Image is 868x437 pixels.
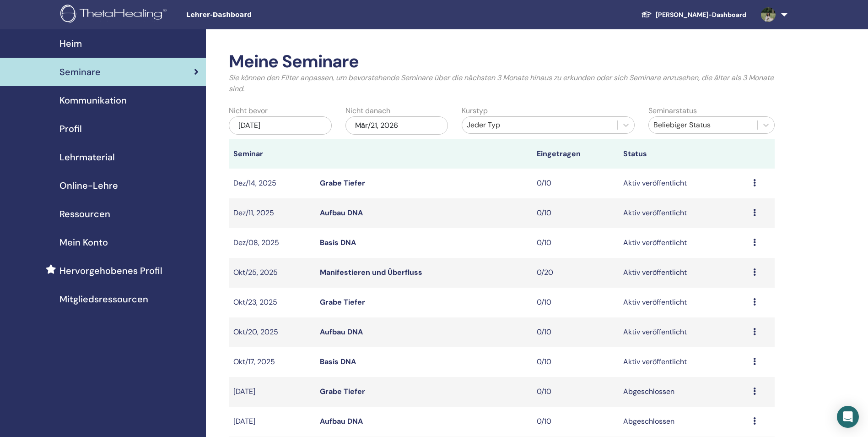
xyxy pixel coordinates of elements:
a: Aufbau DNA [320,327,363,337]
label: Nicht bevor [229,105,268,116]
span: Lehrer-Dashboard [186,10,323,20]
td: Aktiv veröffentlicht [619,228,749,258]
label: Seminarstatus [648,105,697,116]
div: Mär/21, 2026 [345,116,448,135]
td: 0/10 [532,377,619,407]
td: Abgeschlossen [619,377,749,407]
a: Grabe Tiefer [320,387,365,396]
h2: Meine Seminare [229,51,775,72]
span: Hervorgehobenes Profil [59,264,162,278]
span: Online-Lehre [59,179,118,192]
td: 0/10 [532,169,619,198]
span: Kommunikation [59,93,127,107]
td: Aktiv veröffentlicht [619,169,749,198]
label: Kurstyp [462,105,488,116]
div: Open Intercom Messenger [837,406,859,428]
td: Okt/23, 2025 [229,288,315,317]
div: Beliebiger Status [653,120,753,131]
td: 0/10 [532,347,619,377]
td: 0/10 [532,228,619,258]
td: Aktiv veröffentlicht [619,198,749,228]
img: default.jpg [761,7,776,22]
th: Seminar [229,139,315,169]
a: Manifestieren und Überfluss [320,268,422,277]
td: Aktiv veröffentlicht [619,347,749,377]
span: Lehrmaterial [59,150,115,164]
td: Aktiv veröffentlicht [619,258,749,288]
td: [DATE] [229,407,315,437]
th: Status [619,139,749,169]
td: 0/10 [532,407,619,437]
td: Dez/14, 2025 [229,169,315,198]
a: [PERSON_NAME]-Dashboard [634,6,754,23]
a: Aufbau DNA [320,208,363,218]
td: Dez/08, 2025 [229,228,315,258]
span: Heim [59,37,82,50]
p: Sie können den Filter anpassen, um bevorstehende Seminare über die nächsten 3 Monate hinaus zu er... [229,72,775,94]
td: 0/20 [532,258,619,288]
th: Eingetragen [532,139,619,169]
label: Nicht danach [345,105,390,116]
div: Jeder Typ [467,120,613,131]
td: [DATE] [229,377,315,407]
img: graduation-cap-white.svg [641,11,652,18]
td: Abgeschlossen [619,407,749,437]
span: Seminare [59,65,101,79]
td: Okt/20, 2025 [229,317,315,347]
td: Aktiv veröffentlicht [619,288,749,317]
span: Mein Konto [59,235,108,249]
a: Grabe Tiefer [320,297,365,307]
span: Profil [59,122,82,136]
td: 0/10 [532,198,619,228]
a: Basis DNA [320,357,356,366]
td: Dez/11, 2025 [229,198,315,228]
a: Grabe Tiefer [320,178,365,188]
td: Okt/17, 2025 [229,347,315,377]
a: Basis DNA [320,238,356,247]
div: [DATE] [229,116,332,135]
a: Aufbau DNA [320,416,363,426]
td: 0/10 [532,317,619,347]
span: Ressourcen [59,207,110,221]
td: Aktiv veröffentlicht [619,317,749,347]
td: Okt/25, 2025 [229,258,315,288]
td: 0/10 [532,288,619,317]
span: Mitgliedsressourcen [59,292,148,306]
img: logo.png [60,5,170,25]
